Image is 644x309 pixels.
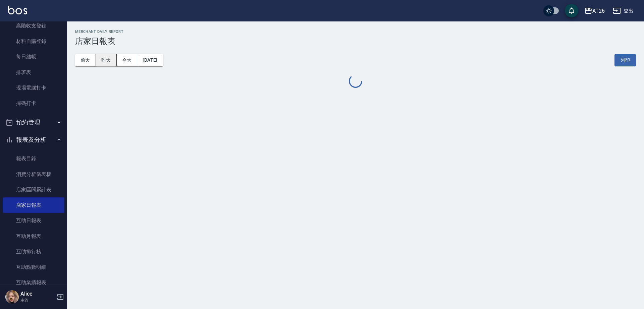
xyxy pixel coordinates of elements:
[3,65,64,80] a: 排班表
[75,29,636,34] h2: Merchant Daily Report
[3,96,64,111] a: 掃碼打卡
[117,54,138,66] button: 今天
[565,4,578,17] button: save
[20,291,55,297] h5: Alice
[610,5,636,17] button: 登出
[3,131,64,148] button: 報表及分析
[592,7,605,15] div: AT26
[20,297,55,303] p: 主管
[3,34,64,49] a: 材料自購登錄
[3,114,64,131] button: 預約管理
[8,6,27,14] img: Logo
[614,54,636,66] button: 列印
[3,244,64,259] a: 互助排行榜
[5,290,19,304] img: Person
[3,275,64,290] a: 互助業績報表
[3,197,64,213] a: 店家日報表
[3,80,64,96] a: 現場電腦打卡
[3,229,64,244] a: 互助月報表
[75,54,96,66] button: 前天
[3,259,64,275] a: 互助點數明細
[3,151,64,166] a: 報表目錄
[75,37,636,46] h3: 店家日報表
[96,54,117,66] button: 昨天
[3,213,64,228] a: 互助日報表
[3,182,64,197] a: 店家區間累計表
[137,54,163,66] button: [DATE]
[582,4,607,18] button: AT26
[3,49,64,64] a: 每日結帳
[3,18,64,34] a: 高階收支登錄
[3,167,64,182] a: 消費分析儀表板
